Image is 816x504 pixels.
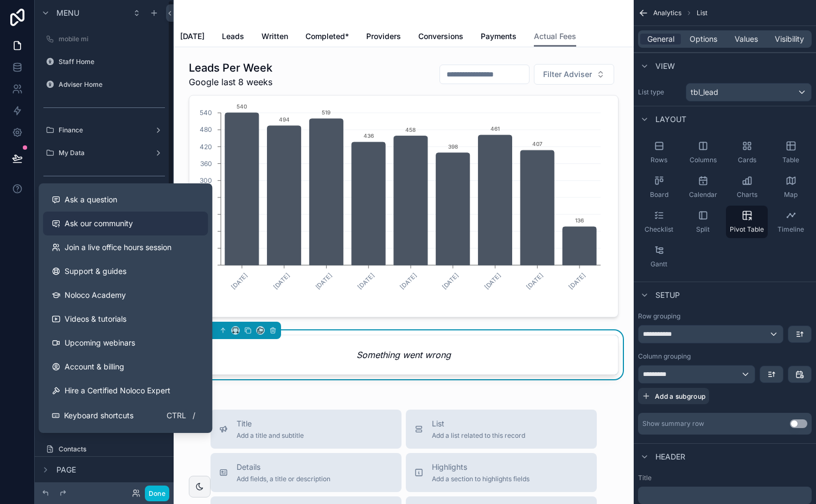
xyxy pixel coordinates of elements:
[690,34,717,44] span: Options
[638,388,709,404] button: Add a subgroup
[638,88,681,97] label: List type
[65,361,124,372] span: Account & billing
[686,83,812,101] button: tbl_lead
[59,149,150,157] label: My Data
[655,451,685,462] span: Header
[41,122,167,139] a: Finance
[59,126,150,135] label: Finance
[41,441,167,458] a: Contacts
[305,27,349,48] a: Completed*
[432,431,525,440] span: Add a list related to this record
[738,156,756,164] span: Cards
[211,410,401,449] button: TitleAdd a title and subtitle
[41,53,167,71] a: Staff Home
[305,31,349,42] span: Completed*
[651,156,667,164] span: Rows
[638,474,812,482] label: Title
[56,8,79,18] span: Menu
[65,218,133,229] span: Ask our community
[534,31,576,42] span: Actual Fees
[770,136,812,169] button: Table
[41,76,167,93] a: Adviser Home
[682,171,724,203] button: Calendar
[655,61,675,72] span: View
[43,403,208,429] button: Keyboard shortcutsCtrl/
[432,418,525,429] span: List
[650,190,668,199] span: Board
[534,27,576,47] a: Actual Fees
[237,418,304,429] span: Title
[366,31,401,42] span: Providers
[145,486,169,501] button: Done
[59,445,165,454] label: Contacts
[645,225,673,234] span: Checklist
[43,331,208,355] a: Upcoming webinars
[682,206,724,238] button: Split
[56,464,76,475] span: Page
[737,190,757,199] span: Charts
[770,171,812,203] button: Map
[432,462,530,473] span: Highlights
[211,453,401,492] button: DetailsAdd fields, a title or description
[784,190,798,199] span: Map
[59,58,165,66] label: Staff Home
[655,392,705,400] span: Add a subgroup
[726,171,768,203] button: Charts
[726,206,768,238] button: Pivot Table
[180,31,205,42] span: [DATE]
[189,411,198,420] span: /
[43,235,208,259] a: Join a live office hours session
[682,136,724,169] button: Columns
[697,9,707,17] span: List
[165,409,187,422] span: Ctrl
[638,312,680,321] label: Row grouping
[65,314,126,324] span: Videos & tutorials
[481,31,517,42] span: Payments
[690,156,717,164] span: Columns
[432,475,530,483] span: Add a section to highlights fields
[59,80,165,89] label: Adviser Home
[59,35,165,43] label: mobile mi
[638,352,691,361] label: Column grouping
[653,9,681,17] span: Analytics
[777,225,804,234] span: Timeline
[43,259,208,283] a: Support & guides
[655,290,680,301] span: Setup
[696,225,710,234] span: Split
[237,475,330,483] span: Add fields, a title or description
[65,266,126,277] span: Support & guides
[43,188,208,212] button: Ask a question
[775,34,804,44] span: Visibility
[406,410,597,449] button: ListAdd a list related to this record
[642,419,704,428] div: Show summary row
[406,453,597,492] button: HighlightsAdd a section to highlights fields
[65,290,126,301] span: Noloco Academy
[647,34,674,44] span: General
[655,114,686,125] span: Layout
[64,410,133,421] span: Keyboard shortcuts
[638,171,680,203] button: Board
[41,144,167,162] a: My Data
[730,225,764,234] span: Pivot Table
[481,27,517,48] a: Payments
[638,240,680,273] button: Gantt
[65,242,171,253] span: Join a live office hours session
[43,212,208,235] a: Ask our community
[691,87,718,98] span: tbl_lead
[43,355,208,379] a: Account & billing
[262,27,288,48] a: Written
[638,136,680,169] button: Rows
[651,260,667,269] span: Gantt
[65,194,117,205] span: Ask a question
[43,283,208,307] a: Noloco Academy
[770,206,812,238] button: Timeline
[418,31,463,42] span: Conversions
[180,27,205,48] a: [DATE]
[237,462,330,473] span: Details
[43,379,208,403] button: Hire a Certified Noloco Expert
[735,34,758,44] span: Values
[689,190,717,199] span: Calendar
[41,30,167,48] a: mobile mi
[366,27,401,48] a: Providers
[356,348,451,361] em: Something went wrong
